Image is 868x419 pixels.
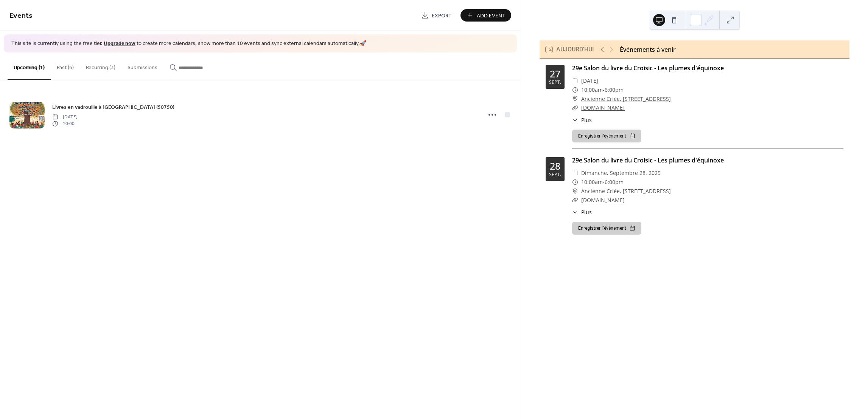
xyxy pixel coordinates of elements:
button: Recurring (3) [80,53,121,79]
div: 28 [550,161,560,171]
span: This site is currently using the free tier. to create more calendars, show more than 10 events an... [11,40,366,48]
a: Ancienne Criée, [STREET_ADDRESS] [581,187,671,196]
div: ​ [572,178,578,187]
span: 6:00pm [605,85,624,94]
div: sept. [549,172,561,177]
a: Upgrade now [104,39,135,49]
a: [DOMAIN_NAME] [581,104,625,111]
div: ​ [572,187,578,196]
span: dimanche, septembre 28, 2025 [581,169,661,178]
span: [DATE] [581,76,598,85]
button: Enregistrer l'événement [572,130,641,142]
div: ​ [572,94,578,104]
div: sept. [549,80,561,85]
a: [DOMAIN_NAME] [581,196,625,204]
span: Plus [581,116,592,124]
div: ​ [572,208,578,216]
div: ​ [572,196,578,205]
div: 27 [550,69,560,79]
button: Submissions [121,53,163,79]
span: 10:00 [52,121,78,127]
a: Export [415,9,457,22]
span: - [603,85,605,94]
button: ​Plus [572,116,592,124]
a: Livres en vadrouille à [GEOGRAPHIC_DATA] (50750) [52,103,174,111]
span: 10:00am [581,85,603,94]
span: 6:00pm [605,178,624,187]
button: Upcoming (1) [8,53,51,80]
div: ​ [572,103,578,112]
span: 10:00am [581,178,603,187]
span: Events [9,8,33,23]
a: 29e Salon du livre du Croisic - Les plumes d'équinoxe [572,156,724,164]
div: Événements à venir [620,45,676,54]
a: Ancienne Criée, [STREET_ADDRESS] [581,94,671,104]
div: ​ [572,116,578,124]
span: Add Event [477,12,506,20]
span: Export [432,12,452,20]
div: ​ [572,85,578,94]
button: Enregistrer l'événement [572,222,641,235]
a: 29e Salon du livre du Croisic - Les plumes d'équinoxe [572,64,724,72]
button: Add Event [460,9,511,22]
span: Plus [581,208,592,216]
span: - [603,178,605,187]
button: ​Plus [572,208,592,216]
span: Livres en vadrouille à [GEOGRAPHIC_DATA] (50750) [52,103,174,111]
span: [DATE] [52,113,78,120]
button: Past (6) [51,53,80,79]
div: ​ [572,169,578,178]
div: ​ [572,76,578,85]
